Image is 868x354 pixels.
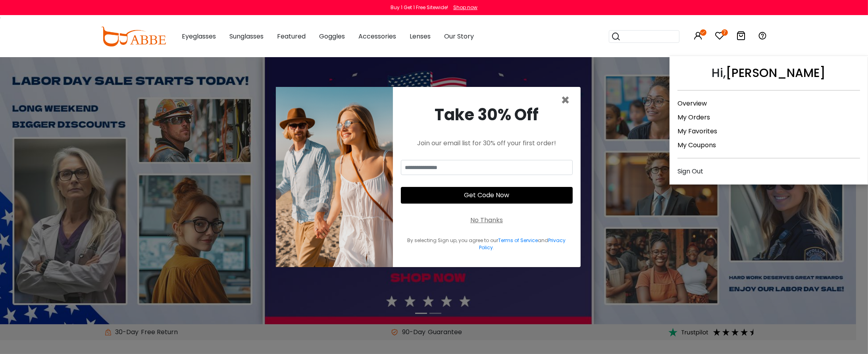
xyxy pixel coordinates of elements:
[449,4,477,11] a: Shop now
[276,87,393,267] img: welcome
[453,4,477,11] div: Shop now
[470,215,503,225] div: No Thanks
[677,166,860,176] div: Sign Out
[229,32,264,41] span: Sunglasses
[722,29,728,36] i: 7
[401,139,573,148] div: Join our email list for 30% off your first order!
[101,27,166,46] img: abbeglasses.com
[726,64,826,81] a: [PERSON_NAME]
[277,32,306,41] span: Featured
[677,64,860,90] div: Hi,
[479,237,566,251] a: Privacy Policy
[498,237,538,244] a: Terms of Service
[401,237,573,251] div: By selecting Sign up, you agree to our and .
[677,99,707,108] a: Overview
[444,32,474,41] span: Our Story
[410,32,431,41] span: Lenses
[319,32,345,41] span: Goggles
[677,140,716,150] a: My Coupons
[561,93,570,108] button: Close
[391,4,448,11] div: Buy 1 Get 1 Free Sitewide!
[677,127,717,136] a: My Favorites
[358,32,396,41] span: Accessories
[401,187,573,204] button: Get Code Now
[401,103,573,127] div: Take 30% Off
[561,90,570,110] span: ×
[182,32,216,41] span: Eyeglasses
[677,113,710,122] a: My Orders
[715,33,725,42] a: 7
